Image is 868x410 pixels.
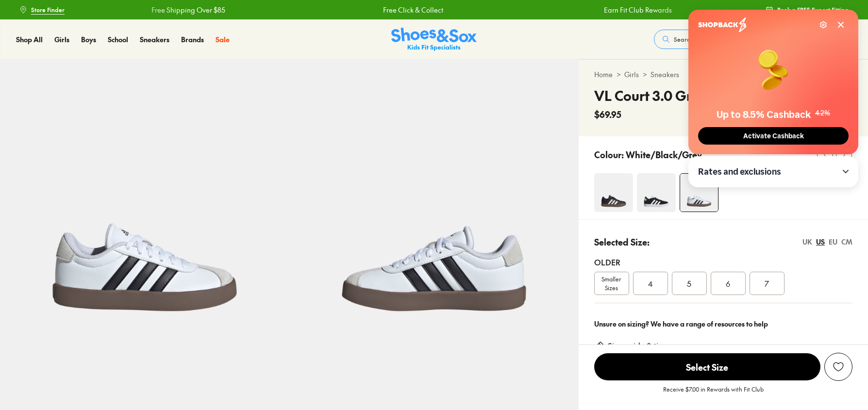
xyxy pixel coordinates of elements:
a: Boys [81,34,96,45]
div: Unsure on sizing? We have a range of resources to help [594,319,852,329]
a: Free Click & Collect [382,5,442,15]
a: Sneakers [140,34,169,45]
a: Girls [54,34,69,45]
button: Search our range of products [654,30,794,49]
div: US [816,237,825,247]
a: Girls [624,69,639,80]
a: Book a FREE Expert Fitting [766,1,849,18]
div: EU [829,237,837,247]
span: 5 [687,278,691,289]
div: CM [841,237,852,247]
a: Store Finder [19,1,65,18]
a: Sale [216,34,230,45]
span: Smaller Sizes [595,275,629,292]
span: $69.95 [594,108,621,121]
p: Receive $7.00 in Rewards with Fit Club [663,385,764,402]
span: Store Finder [31,5,65,14]
a: Shoes & Sox [391,28,477,51]
h4: VL Court 3.0 Grade School [594,85,762,106]
a: Shop All [16,34,43,45]
img: 4-498563_1 [680,174,718,212]
a: Sneakers [651,69,679,80]
a: Brands [181,34,204,45]
span: Book a FREE Expert Fitting [777,5,849,14]
div: > > [594,69,852,80]
p: Selected Size: [594,235,650,248]
a: School [108,34,128,45]
a: Home [594,69,613,80]
img: 4-548214_1 [594,173,633,212]
a: Free Shipping Over $85 [151,5,225,15]
button: Add to Wishlist [824,353,852,381]
span: 4 [648,278,653,289]
span: 7 [765,278,769,289]
button: Select Size [594,353,820,381]
div: UK [802,237,812,247]
a: Earn Fit Club Rewards [603,5,671,15]
span: 6 [726,278,730,289]
p: Colour: [594,148,624,161]
span: Select Size [594,353,820,380]
span: Search our range of products [674,35,754,44]
div: Older [594,256,852,268]
img: 4-498558_1 [637,173,676,212]
p: White/Black/Grey [626,148,702,161]
img: SNS_Logo_Responsive.svg [391,28,477,51]
img: 5-498564_1 [289,59,579,348]
a: Size guide & tips [608,341,667,351]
